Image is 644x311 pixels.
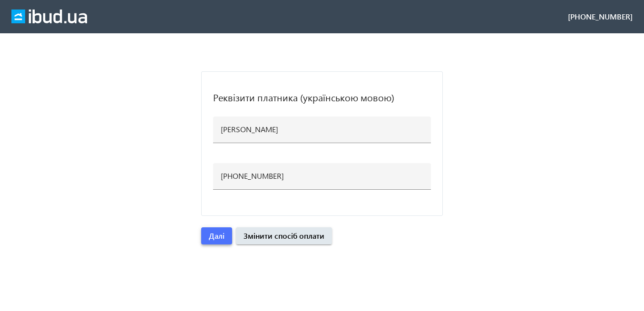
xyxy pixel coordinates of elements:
span: Змінити спосіб оплати [244,231,324,241]
div: [PHONE_NUMBER] [568,11,633,22]
input: Телефон для податкової накладної [221,171,423,181]
span: Далі [209,231,224,241]
input: Повна юридична назва організації [221,124,423,134]
button: Далі [201,227,232,244]
button: Змінити спосіб оплати [236,227,332,244]
img: ibud_full_logo_white.svg [11,10,87,24]
h2: Реквізити платника (українською мовою) [213,90,431,104]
